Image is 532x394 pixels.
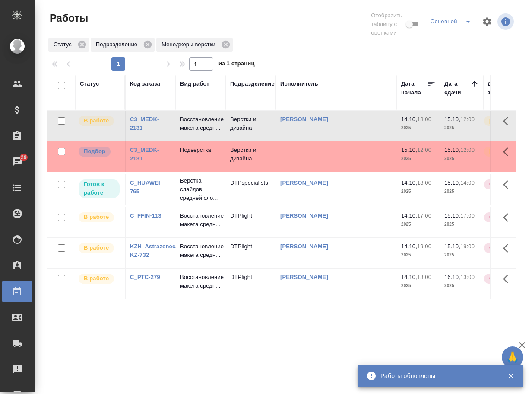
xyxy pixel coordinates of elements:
span: Отобразить таблицу с оценками [371,11,404,37]
div: Подразделение [91,38,155,52]
a: C3_MEDK-2131 [130,147,159,162]
p: 2025 [401,124,436,132]
div: Статус [48,38,89,52]
td: DTPlight [226,238,276,268]
div: Исполнитель может приступить к работе [78,179,120,199]
p: 12:00 [460,116,475,122]
span: Посмотреть информацию [497,13,516,30]
p: В работе [84,116,109,125]
p: 2025 [401,187,436,196]
p: В работе [84,213,109,221]
div: Вид работ [180,80,209,88]
p: 17:00 [460,212,475,219]
span: 29 [16,153,32,162]
p: 13:00 [460,274,475,280]
p: Срочный [489,180,515,189]
div: Дата начала [401,80,427,97]
p: Готов к работе [84,180,114,197]
p: 15.10, [444,116,460,122]
p: 19:00 [460,243,475,250]
div: Статус [80,80,99,88]
p: Срочный [489,243,515,252]
span: Работы [47,11,88,25]
p: Менеджеры верстки [161,40,218,49]
p: 15.10, [401,147,417,153]
p: 19:00 [417,243,431,250]
p: Подразделение [96,40,140,49]
p: 16.10, [444,274,460,280]
span: из 1 страниц [218,58,255,71]
a: [PERSON_NAME] [280,274,328,280]
p: В работе [84,274,109,283]
p: Срочный [489,274,515,283]
p: 14.10, [401,243,417,250]
p: Верстка слайдов средней сло... [180,176,222,202]
a: [PERSON_NAME] [280,179,328,186]
p: 15.10, [444,243,460,250]
button: Здесь прячутся важные кнопки [498,238,519,259]
p: 2025 [444,220,479,229]
p: 2025 [444,282,479,290]
button: Здесь прячутся важные кнопки [498,141,519,162]
button: Здесь прячутся важные кнопки [498,269,519,289]
a: C3_MEDK-2131 [130,116,159,131]
div: Менеджеры верстки [156,38,233,52]
p: Восстановление макета средн... [180,242,222,259]
p: 2025 [401,282,436,290]
p: 13:00 [417,274,431,280]
p: Статус [54,40,75,49]
p: Восстановление макета средн... [180,211,222,229]
p: 18:00 [417,116,431,122]
p: 2025 [401,220,436,229]
span: 🙏 [505,348,520,366]
div: Подразделение [230,80,275,88]
td: DTPspecialists [226,174,276,205]
p: 15.10, [444,179,460,186]
td: Верстки и дизайна [226,141,276,172]
p: Подбор [84,147,105,156]
a: C_HUAWEI-765 [130,179,162,195]
p: 15.10, [444,212,460,219]
p: 2025 [401,251,436,259]
div: Исполнитель выполняет работу [78,242,120,254]
div: Работы обновлены [380,372,494,380]
p: В работе [84,243,109,252]
button: 🙏 [502,346,523,368]
div: Дата сдачи [444,80,470,97]
a: KZH_Astrazeneca-KZ-732 [130,243,180,258]
td: DTPlight [226,207,276,237]
p: 2025 [444,187,479,196]
p: 12:00 [417,147,431,153]
p: 17:00 [417,212,431,219]
div: Исполнитель выполняет работу [78,273,120,285]
p: 14:00 [460,179,475,186]
p: 12:00 [460,147,475,153]
p: 2025 [401,154,436,163]
td: Верстки и дизайна [226,111,276,141]
button: Закрыть [502,372,519,380]
div: Исполнитель выполняет работу [78,115,120,127]
a: C_FFIN-113 [130,212,161,219]
p: 14.10, [401,274,417,280]
p: 2025 [444,154,479,163]
a: [PERSON_NAME] [280,243,328,250]
button: Здесь прячутся важные кнопки [498,207,519,228]
div: split button [428,15,477,29]
p: 2025 [444,251,479,259]
p: 15.10, [444,147,460,153]
p: 2025 [444,124,479,132]
a: 29 [2,151,32,173]
p: Восстановление макета средн... [180,115,222,132]
div: Можно подбирать исполнителей [78,146,120,157]
p: Восстановление макета средн... [180,273,222,290]
p: Срочный [489,213,515,221]
p: 18:00 [417,179,431,186]
td: DTPlight [226,269,276,299]
p: 14.10, [401,116,417,122]
button: Здесь прячутся важные кнопки [498,174,519,195]
div: Исполнитель выполняет работу [78,211,120,223]
p: 14.10, [401,179,417,186]
button: Здесь прячутся важные кнопки [498,111,519,131]
div: Код заказа [130,80,160,88]
p: 14.10, [401,212,417,219]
